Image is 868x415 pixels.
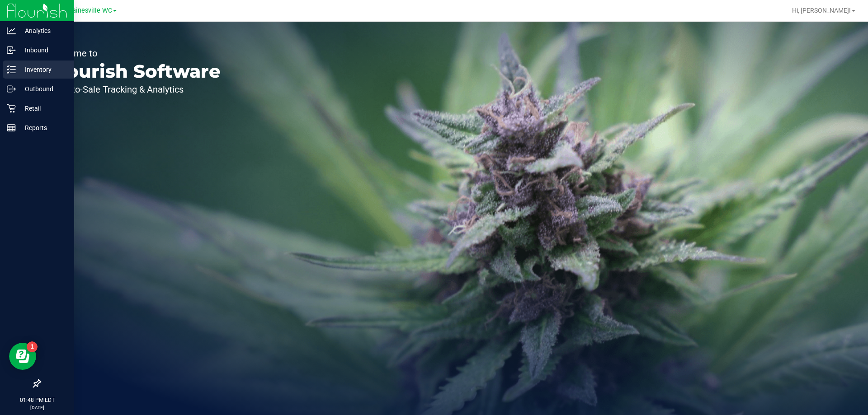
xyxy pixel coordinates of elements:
[27,341,38,352] iframe: Resource center unread badge
[7,65,16,74] inline-svg: Inventory
[7,123,16,132] inline-svg: Reports
[792,7,851,14] span: Hi, [PERSON_NAME]!
[7,46,16,55] inline-svg: Inbound
[49,85,221,94] p: Seed-to-Sale Tracking & Analytics
[16,122,70,133] p: Reports
[16,103,70,114] p: Retail
[49,49,221,58] p: Welcome to
[16,25,70,36] p: Analytics
[7,26,16,35] inline-svg: Analytics
[4,396,70,404] p: 01:48 PM EDT
[16,64,70,75] p: Inventory
[68,7,112,14] span: Gainesville WC
[7,104,16,113] inline-svg: Retail
[16,45,70,56] p: Inbound
[49,62,221,80] p: Flourish Software
[4,404,70,411] p: [DATE]
[7,84,16,93] inline-svg: Outbound
[16,84,70,94] p: Outbound
[9,343,36,370] iframe: Resource center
